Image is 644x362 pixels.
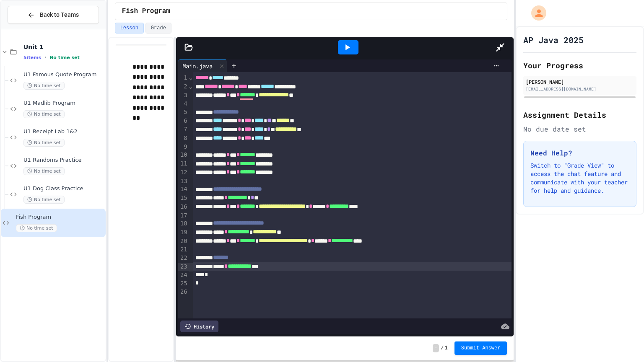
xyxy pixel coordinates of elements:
[178,108,189,117] div: 5
[178,185,189,194] div: 14
[178,59,227,72] div: Main.java
[523,124,636,134] div: No due date set
[44,54,46,61] span: •
[145,23,171,34] button: Grade
[530,148,629,158] h3: Need Help?
[189,74,193,81] span: Fold line
[23,55,41,60] span: 5 items
[433,344,439,352] span: -
[178,271,189,279] div: 24
[178,254,189,263] div: 22
[178,125,189,134] div: 7
[178,194,189,203] div: 15
[178,83,189,91] div: 2
[23,196,65,204] span: No time set
[526,86,634,92] div: [EMAIL_ADDRESS][DOMAIN_NAME]
[178,168,189,177] div: 12
[445,345,448,352] span: 1
[178,74,189,83] div: 1
[178,288,189,296] div: 26
[178,203,189,212] div: 16
[8,6,99,24] button: Back to Teams
[178,246,189,254] div: 21
[441,345,444,352] span: /
[522,3,548,23] div: My Account
[178,220,189,228] div: 18
[178,143,189,151] div: 9
[178,212,189,220] div: 17
[454,341,507,355] button: Submit Answer
[178,177,189,186] div: 13
[178,160,189,168] div: 11
[23,71,104,78] span: U1 Famous Quote Program
[23,139,65,147] span: No time set
[189,83,193,90] span: Fold line
[178,91,189,100] div: 3
[178,263,189,271] div: 23
[178,279,189,288] div: 25
[115,23,144,34] button: Lesson
[523,109,636,121] h2: Assignment Details
[526,78,634,85] div: [PERSON_NAME]
[49,55,80,60] span: No time set
[23,128,104,135] span: U1 Receipt Lab 1&2
[523,34,584,46] h1: AP Java 2025
[23,157,104,164] span: U1 Randoms Practice
[23,82,65,90] span: No time set
[16,214,104,221] span: Fish Program
[523,59,636,71] h2: Your Progress
[23,100,104,107] span: U1 Madlib Program
[178,62,217,70] div: Main.java
[178,100,189,108] div: 4
[178,117,189,126] div: 6
[23,110,65,118] span: No time set
[23,43,104,51] span: Unit 1
[16,224,57,232] span: No time set
[180,321,218,332] div: History
[122,6,170,16] span: Fish Program
[461,345,501,352] span: Submit Answer
[23,185,104,192] span: U1 Dog Class Practice
[178,151,189,160] div: 10
[23,167,65,175] span: No time set
[530,161,629,195] p: Switch to "Grade View" to access the chat feature and communicate with your teacher for help and ...
[178,237,189,246] div: 20
[178,134,189,143] div: 8
[178,228,189,237] div: 19
[40,10,79,19] span: Back to Teams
